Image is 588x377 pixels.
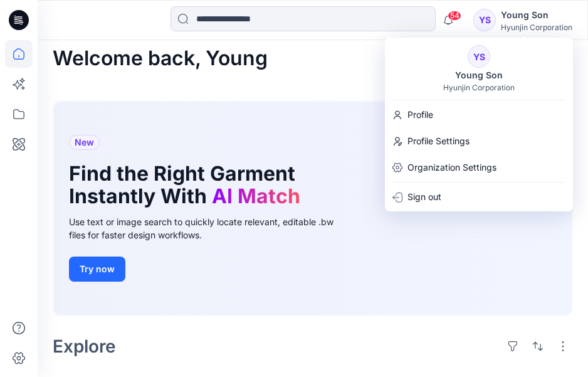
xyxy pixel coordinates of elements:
div: YS [473,9,496,31]
a: Profile [385,103,573,127]
div: Young Son [448,68,510,83]
a: Organization Settings [385,156,573,179]
div: Hyunjin Corporation [501,23,572,32]
p: Sign out [407,185,441,209]
div: Hyunjin Corporation [443,83,515,92]
div: Young Son [501,8,572,23]
h2: Welcome back, Young [53,47,268,70]
span: New [75,135,94,150]
div: Use text or image search to quickly locate relevant, editable .bw files for faster design workflows. [69,215,351,242]
button: Try now [69,257,125,282]
span: AI Match [212,184,300,208]
p: Profile [407,103,433,127]
p: Profile Settings [407,129,470,153]
div: YS [468,45,490,68]
a: Profile Settings [385,129,573,153]
h2: Explore [53,336,116,356]
p: Organization Settings [407,156,496,179]
h1: Find the Right Garment Instantly With [69,162,332,208]
span: 54 [448,11,461,21]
